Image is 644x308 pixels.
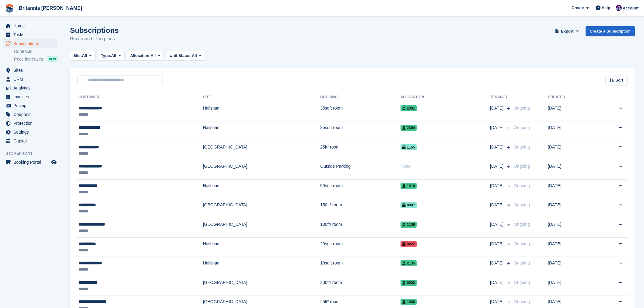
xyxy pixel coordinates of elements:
span: Capital [13,137,50,145]
a: menu [3,75,58,83]
td: 35sqft room [320,121,400,141]
a: menu [3,137,58,145]
a: Price increases NEW [14,56,58,62]
a: menu [3,30,58,39]
span: Sites [13,66,50,75]
td: [GEOGRAPHIC_DATA] [203,218,320,238]
span: [DATE] [490,105,505,111]
span: [DATE] [490,221,505,228]
span: Subscriptions [13,39,50,48]
button: Type: All [98,51,124,61]
td: [DATE] [548,121,594,141]
td: [GEOGRAPHIC_DATA] [203,276,320,296]
span: [DATE] [490,241,505,247]
span: 2135 [401,260,417,266]
span: 2304 [401,125,417,131]
span: Invoices [13,93,50,101]
td: 300ft² room [320,276,400,296]
span: Settings [13,128,50,136]
span: 1106 [401,222,417,228]
td: [GEOGRAPHIC_DATA] [203,141,320,160]
span: [DATE] [490,279,505,286]
td: [DATE] [548,218,594,238]
th: Allocation [401,93,490,102]
span: Help [602,5,610,11]
div: NEW [47,56,58,62]
td: Hailsham [203,237,320,257]
span: All [151,53,156,59]
a: menu [3,128,58,136]
span: Coupons [13,110,50,119]
span: Price increases [14,56,43,62]
span: 0007 [401,202,417,208]
span: 0003 [401,280,417,286]
td: Hailsham [203,257,320,276]
th: Site [203,93,320,102]
span: Allocation: [130,53,151,59]
span: Analytics [13,84,50,92]
th: Tenancy [490,93,511,102]
p: Recurring billing plans [70,35,119,42]
td: [GEOGRAPHIC_DATA] [203,199,320,218]
td: [GEOGRAPHIC_DATA] [203,160,320,180]
span: Storefront [5,150,61,156]
span: Ongoing [514,183,530,188]
a: menu [3,39,58,48]
span: [DATE] [490,260,505,266]
td: [DATE] [548,102,594,121]
a: menu [3,101,58,110]
span: Pricing [13,101,50,110]
span: Account [623,5,639,11]
td: [DATE] [548,141,594,160]
div: None [401,163,490,170]
a: menu [3,22,58,30]
button: Allocation: All [127,51,164,61]
span: Sort [615,77,623,83]
h1: Subscriptions [70,26,119,34]
span: Site: [73,53,82,59]
td: 150ft² room [320,199,400,218]
td: 20sqft room [320,237,400,257]
td: Hailsham [203,102,320,121]
img: Lee Dadgostar [616,5,622,11]
span: Ongoing [514,164,530,169]
span: Create [572,5,584,11]
span: All [82,53,87,59]
a: Create a Subscription [586,26,635,36]
span: Ongoing [514,125,530,130]
td: Outside Parking [320,160,400,180]
a: menu [3,110,58,119]
td: [DATE] [548,199,594,218]
td: 35sqft room [320,102,400,121]
span: Home [13,22,50,30]
span: 2301 [401,105,417,111]
span: Tasks [13,30,50,39]
th: Created [548,93,594,102]
span: 1010 [401,183,417,189]
span: All [111,53,116,59]
span: Ongoing [514,106,530,110]
a: menu [3,93,58,101]
a: Contracts [14,49,58,54]
span: Ongoing [514,280,530,285]
button: Export [554,26,581,36]
td: [DATE] [548,276,594,296]
span: Unit Status: [170,53,192,59]
th: Booking [320,93,400,102]
td: [DATE] [548,160,594,180]
span: [DATE] [490,183,505,189]
span: [DATE] [490,299,505,305]
button: Unit Status: All [166,51,205,61]
a: Britannia [PERSON_NAME] [16,3,85,13]
span: [DATE] [490,124,505,131]
span: Ongoing [514,241,530,246]
a: menu [3,66,58,75]
span: Ongoing [514,222,530,227]
span: 0022 [401,241,417,247]
span: All [192,53,197,59]
span: [DATE] [490,202,505,208]
a: menu [3,158,58,166]
span: Ongoing [514,261,530,265]
span: [DATE] [490,163,505,170]
td: 100ft² room [320,218,400,238]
